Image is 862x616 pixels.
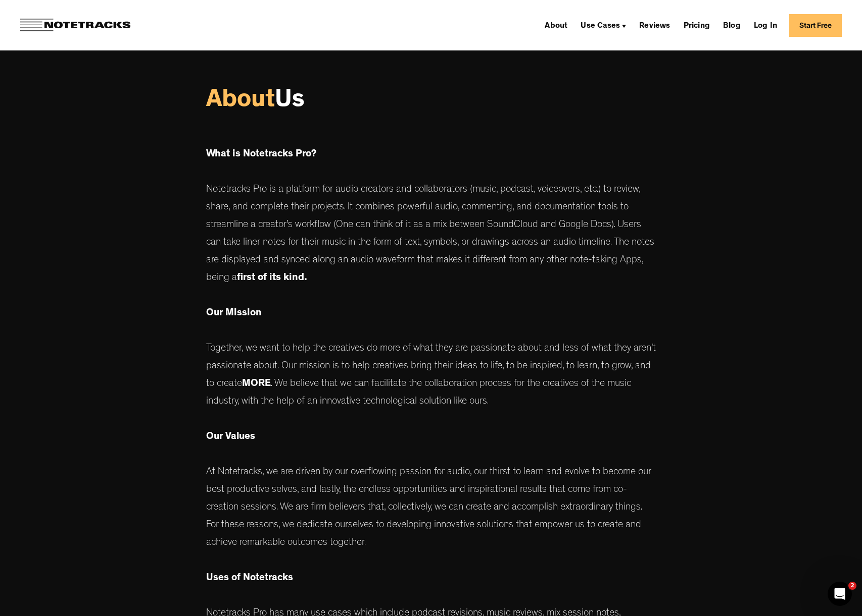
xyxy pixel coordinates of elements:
[206,273,307,318] strong: first of its kind. ‍ Our Mission
[242,379,271,389] strong: MORE
[577,17,630,33] div: Use Cases
[719,17,745,33] a: Blog
[789,14,842,37] a: Start Free
[206,86,656,118] h1: Us
[206,89,275,114] span: About
[206,149,316,159] strong: What is Notetracks Pro?
[828,582,852,606] iframe: Intercom live chat
[206,573,293,583] strong: Uses of Notetracks
[541,17,571,33] a: About
[750,17,781,33] a: Log In
[635,17,674,33] a: Reviews
[848,582,856,590] span: 2
[581,22,620,30] div: Use Cases
[206,432,255,442] strong: Our Values
[680,17,714,33] a: Pricing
